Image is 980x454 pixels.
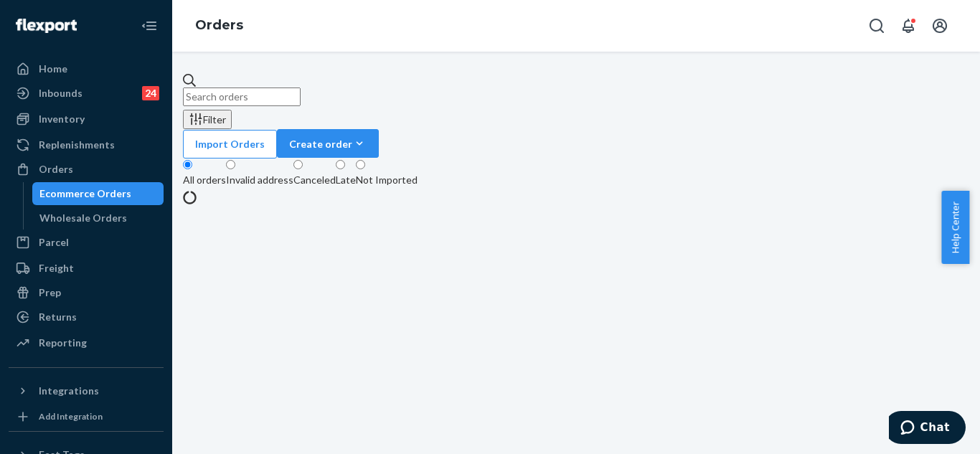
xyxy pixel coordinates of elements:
input: Search orders [183,88,301,106]
div: Canceled [293,173,336,187]
input: All orders [183,160,192,169]
a: Ecommerce Orders [32,182,164,205]
button: Open notifications [894,11,923,40]
div: Inventory [39,112,85,126]
div: Inbounds [39,86,83,100]
div: Orders [39,162,73,176]
div: Wholesale Orders [39,211,127,225]
div: All orders [183,173,226,187]
div: 24 [142,86,159,100]
button: Open Search Box [862,11,891,40]
button: Integrations [9,379,164,402]
button: Create order [277,129,379,158]
a: Wholesale Orders [32,207,164,230]
div: Integrations [39,384,99,398]
ol: breadcrumbs [184,5,255,47]
div: Replenishments [39,138,115,152]
div: Not Imported [356,173,418,187]
div: Prep [39,285,61,300]
a: Replenishments [9,133,164,156]
a: Orders [9,158,164,181]
div: Filter [189,112,226,127]
a: Add Integration [9,408,164,425]
button: Help Center [941,191,969,264]
button: Close Navigation [135,11,164,40]
div: Parcel [39,235,69,250]
a: Prep [9,281,164,304]
div: Reporting [39,336,87,350]
div: Ecommerce Orders [39,186,131,201]
input: Not Imported [356,160,365,169]
img: Flexport logo [16,19,77,33]
div: Create order [289,136,367,151]
a: Reporting [9,331,164,354]
a: Orders [195,17,243,33]
a: Returns [9,306,164,328]
div: Returns [39,310,77,324]
button: Import Orders [183,130,277,159]
div: Home [39,62,67,76]
button: Filter [183,110,232,129]
input: Invalid address [226,160,235,169]
a: Inventory [9,108,164,131]
div: Freight [39,261,74,275]
a: Home [9,57,164,80]
a: Parcel [9,231,164,254]
a: Freight [9,257,164,280]
div: Add Integration [39,410,103,422]
button: Open account menu [925,11,954,40]
input: Late [336,160,345,169]
a: Inbounds24 [9,82,164,105]
div: Invalid address [226,173,293,187]
input: Canceled [293,160,303,169]
iframe: Opens a widget where you can chat to one of our agents [889,411,966,447]
div: Late [336,173,356,187]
